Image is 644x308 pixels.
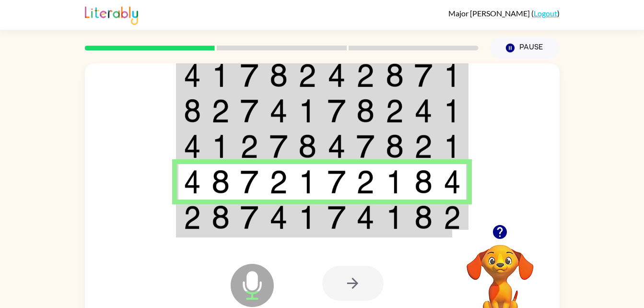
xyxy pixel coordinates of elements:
[490,37,560,59] button: Pause
[444,134,461,158] img: 1
[414,205,433,229] img: 8
[448,9,531,18] span: Major [PERSON_NAME]
[328,99,346,123] img: 7
[328,134,346,158] img: 4
[328,170,346,194] img: 7
[184,205,201,229] img: 2
[356,63,375,87] img: 2
[386,63,404,87] img: 8
[386,170,404,194] img: 1
[328,205,346,229] img: 7
[211,134,230,158] img: 1
[240,134,258,158] img: 2
[240,63,258,87] img: 7
[444,99,461,123] img: 1
[444,205,461,229] img: 2
[184,63,201,87] img: 4
[184,170,201,194] img: 4
[386,205,404,229] img: 1
[269,99,288,123] img: 4
[444,170,461,194] img: 4
[269,170,288,194] img: 2
[414,134,433,158] img: 2
[269,134,288,158] img: 7
[386,99,404,123] img: 2
[240,99,258,123] img: 7
[211,99,230,123] img: 2
[414,99,433,123] img: 4
[298,99,316,123] img: 1
[356,205,375,229] img: 4
[298,205,316,229] img: 1
[444,63,461,87] img: 1
[356,99,375,123] img: 8
[356,170,375,194] img: 2
[448,9,560,18] div: ( )
[356,134,375,158] img: 7
[414,170,433,194] img: 8
[414,63,433,87] img: 7
[298,63,316,87] img: 2
[184,134,201,158] img: 4
[298,170,316,194] img: 1
[328,63,346,87] img: 4
[211,205,230,229] img: 8
[211,170,230,194] img: 8
[386,134,404,158] img: 8
[184,99,201,123] img: 8
[298,134,316,158] img: 8
[534,9,557,18] a: Logout
[240,205,258,229] img: 7
[211,63,230,87] img: 1
[85,4,138,25] img: Literably
[269,205,288,229] img: 4
[240,170,258,194] img: 7
[269,63,288,87] img: 8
